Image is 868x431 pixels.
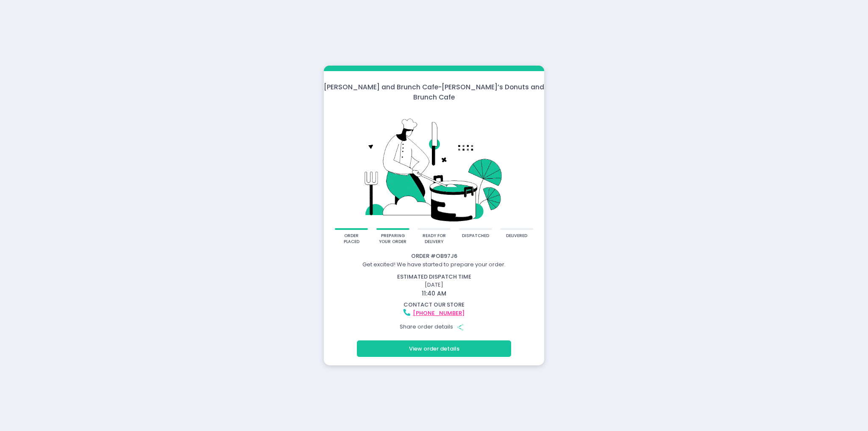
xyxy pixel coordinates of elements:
[335,108,533,228] img: talkie
[422,289,446,298] span: 11:40 AM
[357,340,511,356] button: View order details
[420,233,448,245] div: ready for delivery
[325,301,543,309] div: contact our store
[325,319,543,335] div: Share order details
[413,309,465,317] a: [PHONE_NUMBER]
[325,260,543,269] div: Get excited! We have started to prepare your order.
[325,252,543,260] div: Order # OB97J6
[462,233,489,239] div: dispatched
[325,273,543,281] div: estimated dispatch time
[379,233,406,245] div: preparing your order
[338,233,365,245] div: order placed
[320,273,548,298] div: [DATE]
[506,233,527,239] div: delivered
[324,82,544,102] div: [PERSON_NAME] and Brunch Cafe - [PERSON_NAME]’s Donuts and Brunch Cafe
